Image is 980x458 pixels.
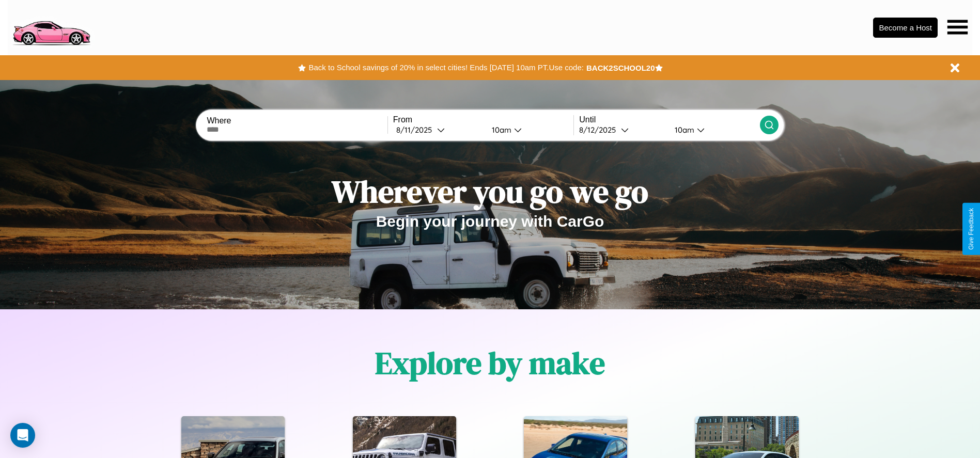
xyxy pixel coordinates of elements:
[484,124,574,135] button: 10am
[586,64,655,72] b: BACK2SCHOOL20
[207,116,387,125] label: Where
[666,124,760,135] button: 10am
[8,5,95,48] img: logo
[873,18,938,38] button: Become a Host
[393,124,484,135] button: 8/11/2025
[968,208,975,250] div: Give Feedback
[393,115,573,124] label: From
[375,342,605,384] h1: Explore by make
[579,115,759,124] label: Until
[10,423,35,448] div: Open Intercom Messenger
[579,125,621,135] div: 8 / 12 / 2025
[396,125,437,135] div: 8 / 11 / 2025
[670,125,697,135] div: 10am
[487,125,514,135] div: 10am
[306,60,586,75] button: Back to School savings of 20% in select cities! Ends [DATE] 10am PT.Use code:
